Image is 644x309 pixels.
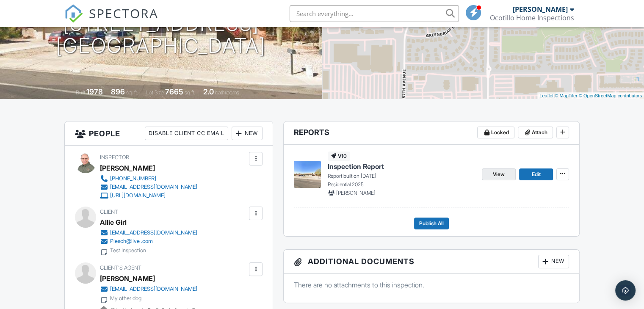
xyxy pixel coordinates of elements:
[537,92,644,99] div: |
[89,4,158,22] span: SPECTORA
[284,250,579,274] h3: Additional Documents
[579,93,642,98] a: © OpenStreetMap contributors
[126,89,138,96] span: sq. ft.
[165,87,183,96] div: 7665
[555,93,578,98] a: © MapTiler
[538,255,569,268] div: New
[110,286,197,292] div: [EMAIL_ADDRESS][DOMAIN_NAME]
[100,272,155,285] a: [PERSON_NAME]
[110,238,153,245] div: Plesch@live .com
[100,191,197,200] a: [URL][DOMAIN_NAME]
[100,229,197,237] a: [EMAIL_ADDRESS][DOMAIN_NAME]
[185,89,195,96] span: sq.ft.
[76,89,85,96] span: Built
[490,14,574,22] div: Ocotillo Home Inspections
[64,11,158,29] a: SPECTORA
[100,285,197,293] a: [EMAIL_ADDRESS][DOMAIN_NAME]
[110,192,166,199] div: [URL][DOMAIN_NAME]
[100,174,197,183] a: [PHONE_NUMBER]
[146,89,164,96] span: Lot Size
[615,280,636,301] div: Open Intercom Messenger
[111,87,125,96] div: 896
[64,4,83,23] img: The Best Home Inspection Software - Spectora
[100,162,155,174] div: [PERSON_NAME]
[290,5,459,22] input: Search everything...
[100,209,118,215] span: Client
[110,229,197,236] div: [EMAIL_ADDRESS][DOMAIN_NAME]
[65,121,273,146] h3: People
[100,183,197,191] a: [EMAIL_ADDRESS][DOMAIN_NAME]
[110,247,146,254] div: Test Inspection
[110,184,197,190] div: [EMAIL_ADDRESS][DOMAIN_NAME]
[86,87,103,96] div: 1978
[232,127,263,140] div: New
[110,175,156,182] div: [PHONE_NUMBER]
[56,13,266,58] h1: [STREET_ADDRESS] [GEOGRAPHIC_DATA]
[110,295,141,302] div: My other dog
[100,237,197,246] a: Plesch@live .com
[294,280,569,290] p: There are no attachments to this inspection.
[100,265,141,271] span: Client's Agent
[100,154,129,160] span: Inspector
[100,216,127,229] div: Allie Girl
[215,89,239,96] span: bathrooms
[539,93,553,98] a: Leaflet
[145,127,228,140] div: Disable Client CC Email
[203,87,214,96] div: 2.0
[513,5,568,14] div: [PERSON_NAME]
